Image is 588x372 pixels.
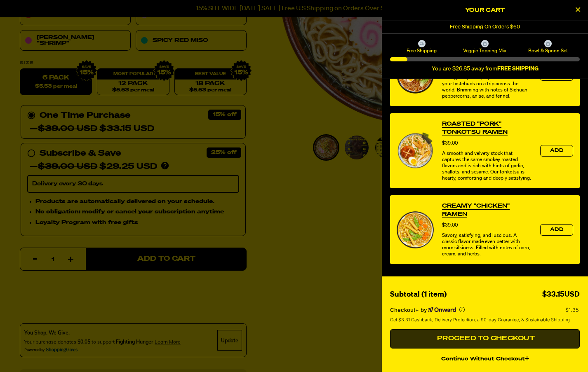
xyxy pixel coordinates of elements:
button: More info [459,307,465,312]
button: Add the product, Roasted "Pork" Tonkotsu Ramen to Cart [540,145,573,157]
div: Hearty, rich, and spicy. A broth that takes your tastebuds on a trip across the world. Brimming w... [442,75,532,100]
img: View Creamy "Chicken" Ramen [397,211,434,248]
button: Proceed to Checkout [390,329,580,349]
b: FREE SHIPPING [497,66,539,72]
div: You are $26.85 away from [390,66,580,73]
span: Bowl & Spoon Set [518,47,579,54]
span: Add [550,227,563,232]
iframe: Marketing Popup [4,335,78,368]
div: Savory, satisfying, and luscious. A classic flavor made even better with more silkiness. Filled w... [442,233,532,257]
button: continue without Checkout+ [390,352,580,364]
h2: Your Cart [390,4,580,16]
a: Powered by Onward [428,307,456,313]
a: View Creamy "Chicken" Ramen [442,202,532,218]
span: $39.00 [442,223,458,228]
span: Get $3.31 Cashback, Delivery Protection, a 90-day Guarantee, & Sustainable Shipping [390,316,570,323]
button: Add the product, Creamy "Chicken" Ramen to Cart [540,224,573,236]
a: View Roasted "Pork" Tonkotsu Ramen [442,120,532,136]
span: $39.00 [442,141,458,146]
span: Add [550,148,563,153]
span: Veggie Topping Mix [454,47,515,54]
section: Checkout+ [390,301,580,329]
p: $1.35 [565,306,580,313]
div: product [390,195,580,264]
div: $33.15USD [542,289,580,301]
span: Proceed to Checkout [435,335,535,342]
div: A smooth and velvety stock that captures the same smokey roasted flavors and is rich with hints o... [442,151,532,182]
span: Checkout+ [390,306,419,313]
span: Free Shipping [391,47,452,54]
span: by [421,306,427,313]
button: Close Cart [572,4,584,16]
div: 1 of 1 [382,21,588,33]
div: product [390,113,580,188]
img: View Roasted "Pork" Tonkotsu Ramen [397,132,434,169]
span: Subtotal (1 item) [390,291,447,298]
